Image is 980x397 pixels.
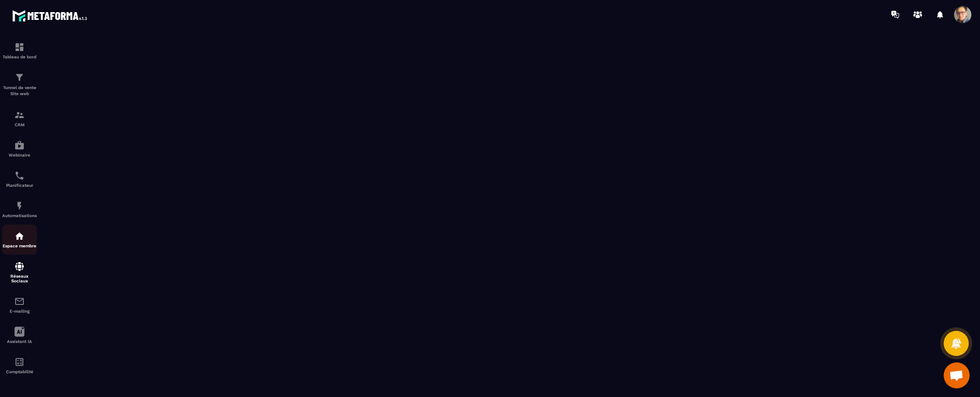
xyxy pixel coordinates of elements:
p: Tunnel de vente Site web [2,85,37,97]
img: automations [14,231,25,241]
img: formation [14,72,25,83]
a: Assistant IA [2,320,37,350]
a: social-networksocial-networkRéseaux Sociaux [2,255,37,290]
a: schedulerschedulerPlanificateur [2,164,37,194]
img: scheduler [14,170,25,181]
a: automationsautomationsEspace membre [2,224,37,255]
p: Réseaux Sociaux [2,274,37,283]
img: logo [12,8,90,24]
a: formationformationTableau de bord [2,35,37,66]
p: Comptabilité [2,369,37,374]
a: emailemailE-mailing [2,290,37,320]
p: Espace membre [2,243,37,248]
img: formation [14,110,25,120]
img: automations [14,140,25,150]
img: email [14,296,25,307]
img: accountant [14,357,25,367]
a: formationformationTunnel de vente Site web [2,66,37,103]
p: Webinaire [2,153,37,157]
div: Ouvrir le chat [944,362,970,388]
img: social-network [14,261,25,272]
p: CRM [2,122,37,127]
p: Tableau de bord [2,54,37,59]
p: E-mailing [2,309,37,314]
p: Assistant IA [2,339,37,344]
p: Planificateur [2,183,37,188]
a: automationsautomationsWebinaire [2,134,37,164]
img: automations [14,201,25,211]
a: accountantaccountantComptabilité [2,350,37,381]
a: formationformationCRM [2,103,37,134]
img: formation [14,42,25,52]
a: automationsautomationsAutomatisations [2,194,37,224]
p: Automatisations [2,213,37,218]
